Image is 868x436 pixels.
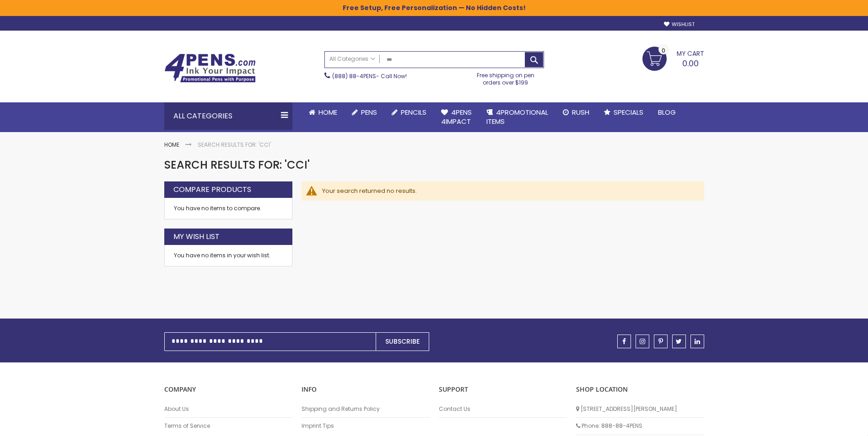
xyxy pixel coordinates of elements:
li: [STREET_ADDRESS][PERSON_NAME] [576,401,704,418]
div: You have no items in your wish list. [174,252,283,259]
a: 4Pens4impact [434,102,479,132]
span: 4Pens 4impact [441,107,472,126]
a: pinterest [654,335,668,348]
p: Support [439,385,567,394]
span: 0 [662,46,665,55]
a: Terms of Service [164,422,292,430]
a: Home [302,102,345,122]
a: Contact Us [439,405,567,413]
span: Blog [658,107,676,117]
span: Specials [614,107,643,117]
span: 0.00 [682,58,699,69]
span: pinterest [658,338,663,345]
img: 4Pens Custom Pens and Promotional Products [164,53,256,83]
span: facebook [622,338,626,345]
a: (888) 88-4PENS [332,72,376,80]
a: Specials [597,102,651,122]
span: twitter [676,338,682,345]
a: Pencils [384,102,434,122]
a: 4PROMOTIONALITEMS [479,102,555,132]
div: You have no items to compare. [164,198,292,219]
span: linkedin [695,338,700,345]
a: facebook [617,335,631,348]
span: Subscribe [385,337,420,346]
a: All Categories [325,52,380,67]
span: instagram [640,338,645,345]
span: - Call Now! [332,72,407,80]
p: INFO [302,385,430,394]
a: linkedin [690,335,704,348]
a: Shipping and Returns Policy [302,405,430,413]
a: Imprint Tips [302,422,430,430]
a: Blog [651,102,683,122]
a: twitter [672,335,686,348]
a: instagram [636,335,649,348]
span: Pens [361,107,377,117]
div: All Categories [164,102,292,130]
span: Pencils [401,107,426,117]
a: Home [164,141,179,149]
a: Wishlist [664,21,695,28]
p: COMPANY [164,385,292,394]
a: 0.00 0 [642,47,704,69]
a: About Us [164,405,292,413]
a: Pens [345,102,384,122]
li: Phone: 888-88-4PENS [576,418,704,435]
strong: My Wish List [173,232,220,242]
span: Search results for: 'cci' [164,157,310,172]
span: All Categories [329,55,375,63]
button: Subscribe [376,332,429,351]
strong: Search results for: 'cci' [198,141,271,149]
p: SHOP LOCATION [576,385,704,394]
div: Free shipping on pen orders over $199 [467,68,544,86]
strong: Compare Products [173,185,251,195]
span: Home [318,107,337,117]
span: Rush [572,107,589,117]
span: 4PROMOTIONAL ITEMS [486,107,548,126]
a: Rush [555,102,597,122]
div: Your search returned no results. [322,187,695,195]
